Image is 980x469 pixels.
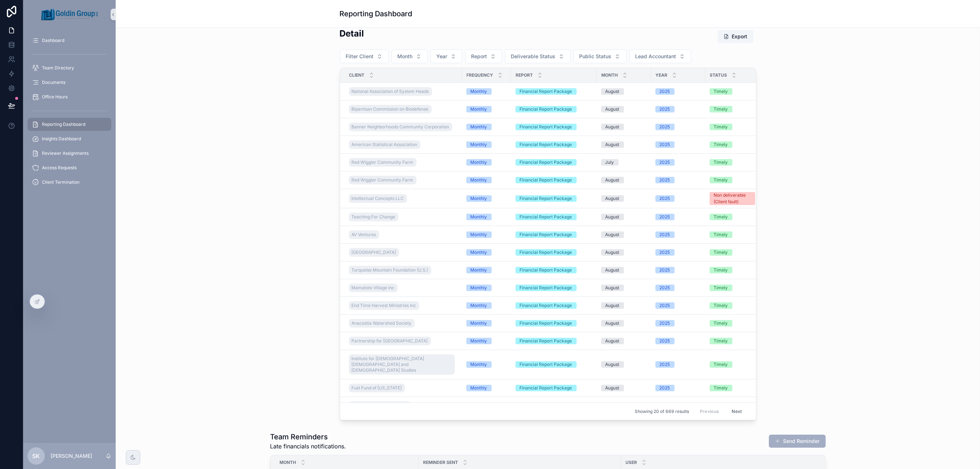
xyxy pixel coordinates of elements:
[27,76,111,89] a: Documents
[769,435,826,448] a: Send Reminder
[605,141,620,148] div: August
[352,320,412,326] span: Anacostia Watershed Society
[601,267,647,273] a: August
[520,159,572,166] div: Financial Report Package
[601,124,647,130] a: August
[660,302,670,309] div: 2025
[352,177,414,183] span: Red Wiggler Community Farm
[655,159,701,166] a: 2025
[727,406,747,417] button: Next
[660,141,670,148] div: 2025
[352,196,404,201] span: Intellectual Concepts LLC
[27,118,111,131] a: Reporting Dashboard
[352,250,396,255] span: [GEOGRAPHIC_DATA]
[601,385,647,391] a: August
[471,195,487,202] div: Monthly
[471,385,487,391] div: Monthly
[660,320,670,327] div: 2025
[42,179,80,185] span: Client Termination
[352,124,449,130] span: Banner Neighborhoods Community Corporation
[714,159,728,166] div: Timely
[270,432,346,442] h1: Team Reminders
[605,214,620,220] div: August
[515,231,592,238] a: Financial Report Package
[280,460,296,465] span: Month
[349,384,405,392] a: Fuel Fund of [US_STATE]
[714,249,728,256] div: Timely
[42,80,65,85] span: Documents
[714,214,728,220] div: Timely
[520,285,572,291] div: Financial Report Package
[471,141,487,148] div: Monthly
[601,338,647,344] a: August
[515,195,592,202] a: Financial Report Package
[349,283,398,292] a: Mamatoto Village Inc
[710,141,755,148] a: Timely
[605,302,620,309] div: August
[718,30,753,43] button: Export
[655,267,701,273] a: 2025
[466,195,507,202] a: Monthly
[714,192,751,205] div: Non deliverable (Client fault)
[340,27,364,39] h2: Detail
[466,267,507,273] a: Monthly
[660,195,670,202] div: 2025
[349,301,419,310] a: End Time Harvest Ministries Inc
[601,106,647,112] a: August
[520,177,572,183] div: Financial Report Package
[710,177,755,183] a: Timely
[655,124,701,130] a: 2025
[349,121,458,133] a: Banner Neighborhoods Community Corporation
[467,72,493,78] span: Frequency
[515,302,592,309] a: Financial Report Package
[466,214,507,220] a: Monthly
[710,302,755,309] a: Timely
[515,361,592,368] a: Financial Report Package
[714,361,728,368] div: Timely
[605,267,620,273] div: August
[346,53,374,60] span: Filter Client
[466,302,507,309] a: Monthly
[635,408,689,414] span: Showing 20 of 669 results
[352,267,428,273] span: Turquoise Mountain Foundation (U.S.)
[349,264,458,276] a: Turquoise Mountain Foundation (U.S.)
[605,88,620,95] div: August
[714,285,728,291] div: Timely
[349,139,458,150] a: American Statistical Association
[710,88,755,95] a: Timely
[471,338,487,344] div: Monthly
[41,9,98,20] img: App logo
[349,123,452,131] a: Banner Neighborhoods Community Corporation
[573,50,626,63] button: Select Button
[349,401,410,410] a: Community Youth Advance
[601,214,647,220] a: August
[398,53,413,60] span: Month
[655,177,701,183] a: 2025
[655,88,701,95] a: 2025
[349,282,458,294] a: Mamatoto Village Inc
[349,86,458,97] a: National Association of System Heads
[27,61,111,74] a: Team Directory
[516,72,533,78] span: Report
[605,177,620,183] div: August
[349,72,365,78] span: Client
[349,176,416,184] a: Red Wiggler Community Farm
[520,320,572,327] div: Financial Report Package
[471,124,487,130] div: Monthly
[601,231,647,238] a: August
[349,317,458,329] a: Anacostia Watershed Society
[601,177,647,183] a: August
[511,53,556,60] span: Deliverable Status
[660,361,670,368] div: 2025
[352,285,395,291] span: Mamatoto Village Inc
[352,303,416,308] span: End Time Harvest Ministries Inc
[465,50,502,63] button: Select Button
[431,50,462,63] button: Select Button
[605,231,620,238] div: August
[437,53,448,60] span: Year
[655,285,701,291] a: 2025
[710,267,755,273] a: Timely
[710,361,755,368] a: Timely
[471,177,487,183] div: Monthly
[605,124,620,130] div: August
